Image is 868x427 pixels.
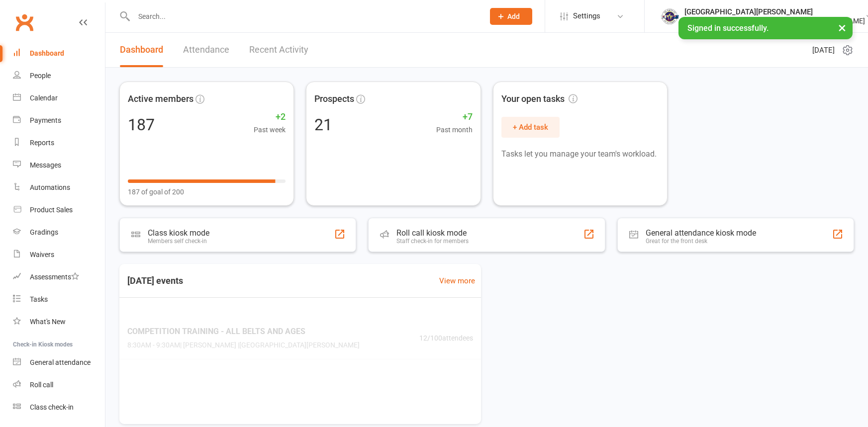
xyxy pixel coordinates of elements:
[120,33,163,67] a: Dashboard
[314,117,332,133] div: 21
[30,116,61,124] div: Payments
[30,381,53,389] div: Roll call
[128,92,193,106] span: Active members
[419,333,473,343] span: 12 / 100 attendees
[254,110,286,124] span: +2
[13,311,105,333] a: What's New
[30,358,91,366] div: General attendance
[30,139,54,147] div: Reports
[13,351,105,374] a: General attendance kiosk mode
[314,92,354,106] span: Prospects
[646,238,756,245] div: Great for the front desk
[30,273,79,281] div: Assessments
[501,92,578,106] span: Your open tasks
[13,42,105,65] a: Dashboard
[436,124,473,135] span: Past month
[833,17,851,38] button: ×
[573,5,600,27] span: Settings
[490,8,532,25] button: Add
[439,275,475,287] a: View more
[13,65,105,87] a: People
[660,6,679,26] img: thumb_image1517475016.png
[13,266,105,288] a: Assessments
[13,374,105,396] a: Roll call
[30,49,64,57] div: Dashboard
[396,238,469,245] div: Staff check-in for members
[128,117,155,133] div: 187
[30,72,51,80] div: People
[507,12,520,20] span: Add
[13,87,105,109] a: Calendar
[119,272,191,290] h3: [DATE] events
[30,94,58,102] div: Calendar
[13,132,105,154] a: Reports
[396,228,469,238] div: Roll call kiosk mode
[13,109,105,132] a: Payments
[646,228,756,238] div: General attendance kiosk mode
[13,396,105,419] a: Class kiosk mode
[30,161,61,169] div: Messages
[254,124,286,135] span: Past week
[13,154,105,176] a: Messages
[148,228,209,238] div: Class kiosk mode
[30,295,48,303] div: Tasks
[684,16,865,25] div: Taekwondo Oh Do [PERSON_NAME] Port [PERSON_NAME]
[13,244,105,266] a: Waivers
[501,117,560,138] button: + Add task
[128,186,184,197] span: 187 of goal of 200
[131,9,477,23] input: Search...
[183,33,229,67] a: Attendance
[249,33,308,67] a: Recent Activity
[30,206,73,214] div: Product Sales
[812,44,835,56] span: [DATE]
[30,318,66,326] div: What's New
[30,251,54,258] div: Waivers
[13,221,105,244] a: Gradings
[13,288,105,311] a: Tasks
[30,403,74,411] div: Class check-in
[436,110,473,124] span: +7
[30,183,70,191] div: Automations
[30,228,58,236] div: Gradings
[127,325,360,338] span: COMPETITION TRAINING - ALL BELTS AND AGES
[684,7,865,16] div: [GEOGRAPHIC_DATA][PERSON_NAME]
[148,238,209,245] div: Members self check-in
[687,23,769,33] span: Signed in successfully.
[13,199,105,221] a: Product Sales
[12,10,37,35] a: Clubworx
[501,148,659,161] p: Tasks let you manage your team's workload.
[13,176,105,199] a: Automations
[127,340,360,350] span: 8:30AM - 9:30AM | [PERSON_NAME] | [GEOGRAPHIC_DATA][PERSON_NAME]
